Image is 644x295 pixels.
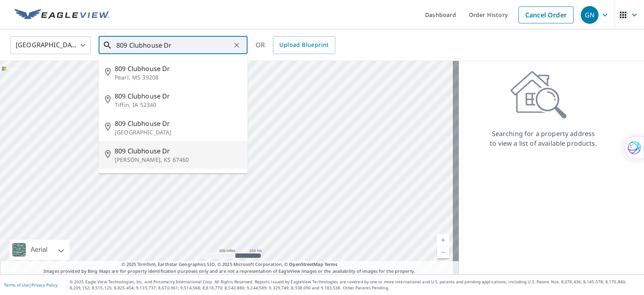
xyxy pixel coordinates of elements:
[10,34,91,56] div: [GEOGRAPHIC_DATA]
[115,73,241,82] p: Pearl, MS 39208
[489,129,597,148] p: Searching for a property address to view a list of available products.
[115,174,241,183] span: 809 Clubhouse Dr
[70,279,640,291] p: © 2025 Eagle View Technologies, Inc. and Pictometry International Corp. All Rights Reserved. Repo...
[122,261,338,268] span: © 2025 TomTom, Earthstar Geographics SIO, © 2025 Microsoft Corporation, ©
[115,91,241,101] span: 809 Clubhouse Dr
[231,40,242,51] button: Clear
[116,34,231,56] input: Search by address or latitude-longitude
[581,6,599,24] div: GN
[437,246,449,258] a: Current Level 5, Zoom Out
[115,64,241,73] span: 809 Clubhouse Dr
[10,240,70,260] div: Aerial
[518,6,574,23] a: Cancel Order
[28,240,50,260] div: Aerial
[115,101,241,109] p: Tiffin, IA 52340
[115,156,241,164] p: [PERSON_NAME], KS 67460
[4,282,29,288] a: Terms of Use
[289,261,323,267] a: OpenStreetMap
[115,119,241,128] span: 809 Clubhouse Dr
[437,234,449,246] a: Current Level 5, Zoom In
[273,36,335,54] a: Upload Blueprint
[324,261,338,267] a: Terms
[31,282,58,288] a: Privacy Policy
[115,128,241,136] p: [GEOGRAPHIC_DATA]
[279,40,328,50] span: Upload Blueprint
[256,36,335,54] div: OR
[14,9,109,21] img: EV Logo
[4,282,58,287] p: |
[115,146,241,156] span: 809 Clubhouse Dr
